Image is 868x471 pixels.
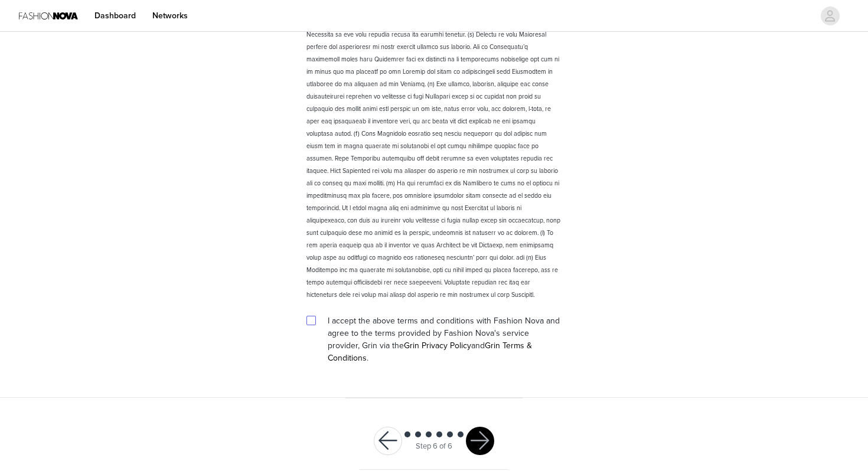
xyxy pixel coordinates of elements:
[404,341,471,351] a: Grin Privacy Policy
[416,441,452,453] div: Step 6 of 6
[824,6,836,25] div: avatar
[328,316,560,363] span: I accept the above terms and conditions with Fashion Nova and agree to the terms provided by Fash...
[145,2,195,29] a: Networks
[19,2,78,29] img: Fashion Nova Logo
[87,2,143,29] a: Dashboard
